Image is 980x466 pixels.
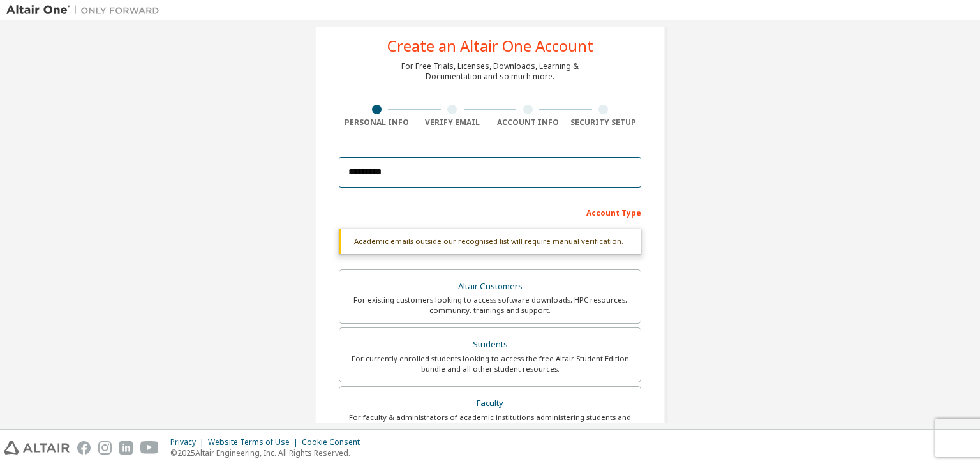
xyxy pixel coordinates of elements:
div: Students [347,336,633,354]
div: For Free Trials, Licenses, Downloads, Learning & Documentation and so much more. [401,61,579,82]
img: facebook.svg [77,441,91,455]
img: linkedin.svg [119,441,133,455]
div: Verify Email [415,117,491,128]
div: Faculty [347,395,633,412]
img: Altair One [6,4,166,17]
img: altair_logo.svg [4,441,70,455]
div: For faculty & administrators of academic institutions administering students and accessing softwa... [347,412,633,433]
p: © 2025 Altair Engineering, Inc. All Rights Reserved. [170,447,367,458]
img: youtube.svg [140,441,159,455]
img: instagram.svg [98,441,112,455]
div: Create an Altair One Account [387,38,593,54]
div: Account Info [490,117,566,128]
div: For currently enrolled students looking to access the free Altair Student Edition bundle and all ... [347,354,633,374]
div: Security Setup [566,117,642,128]
div: Privacy [170,437,208,447]
div: Account Type [339,202,641,222]
div: For existing customers looking to access software downloads, HPC resources, community, trainings ... [347,295,633,315]
div: Academic emails outside our recognised list will require manual verification. [339,229,641,254]
div: Cookie Consent [302,437,367,447]
div: Altair Customers [347,278,633,296]
div: Personal Info [339,117,415,128]
div: Website Terms of Use [208,437,302,447]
